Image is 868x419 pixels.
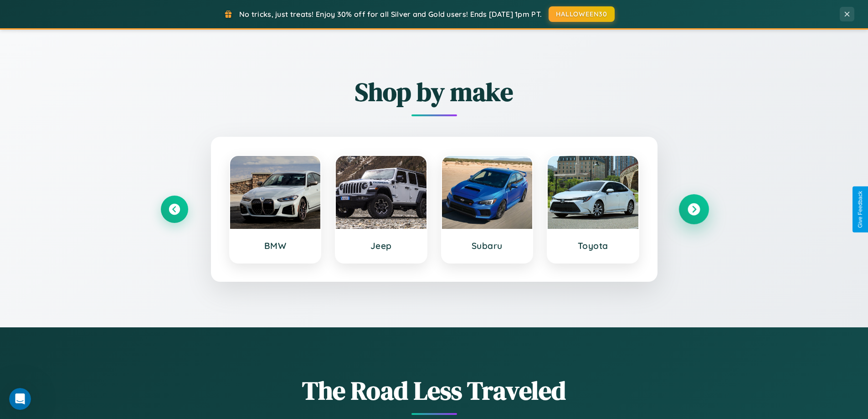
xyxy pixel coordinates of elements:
span: No tricks, just treats! Enjoy 30% off for all Silver and Gold users! Ends [DATE] 1pm PT. [239,10,542,19]
h3: Jeep [345,240,417,251]
iframe: Intercom live chat [9,388,31,410]
button: HALLOWEEN30 [549,6,615,22]
h3: Subaru [451,240,524,251]
h3: BMW [239,240,312,251]
div: Give Feedback [857,191,863,228]
h1: The Road Less Traveled [161,373,708,408]
h3: Toyota [557,240,629,251]
h2: Shop by make [161,74,708,109]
